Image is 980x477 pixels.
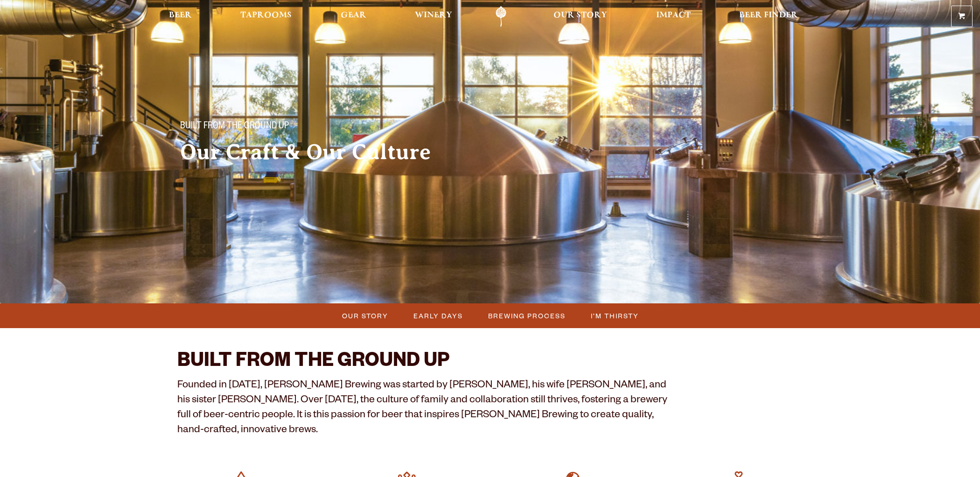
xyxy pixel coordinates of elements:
a: Our Story [336,309,393,323]
span: I’m Thirsty [591,309,639,323]
a: Brewing Process [483,309,570,323]
a: Gear [335,6,372,27]
span: Our Story [553,12,607,19]
h2: Our Craft & Our Culture [180,140,471,164]
a: Beer [163,6,198,27]
a: Odell Home [483,6,518,27]
a: I’m Thirsty [585,309,644,323]
a: Taprooms [234,6,298,27]
span: Gear [341,12,366,19]
span: Impact [656,12,691,19]
a: Early Days [408,309,468,323]
span: Taprooms [240,12,292,19]
a: Our Story [547,6,613,27]
a: Impact [650,6,697,27]
a: Beer Finder [733,6,804,27]
span: Beer [169,12,192,19]
span: Beer Finder [739,12,798,19]
span: Early Days [413,309,463,323]
span: Our Story [342,309,388,323]
span: Winery [415,12,452,19]
span: Brewing Process [488,309,566,323]
span: Built From The Ground Up [180,121,289,133]
p: Founded in [DATE], [PERSON_NAME] Brewing was started by [PERSON_NAME], his wife [PERSON_NAME], an... [177,379,670,439]
a: Winery [409,6,458,27]
h2: BUILT FROM THE GROUND UP [177,351,670,374]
